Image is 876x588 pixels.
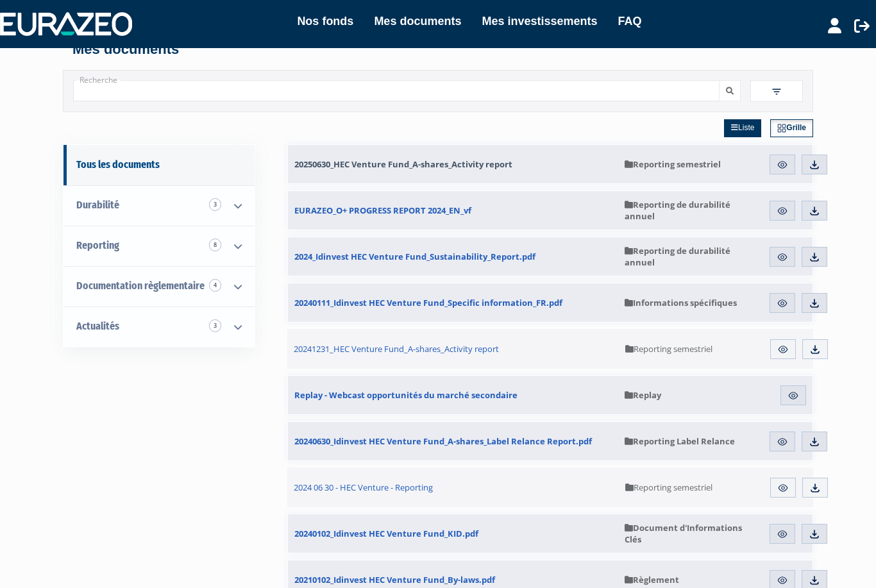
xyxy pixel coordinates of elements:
[288,376,618,415] a: Replay - Webcast opportunités du marché secondaire
[777,437,788,448] img: eye.svg
[625,159,721,171] span: Reporting semestriel
[374,12,461,30] a: Mes documents
[288,192,618,230] a: EURAZEO_O+ PROGRESS REPORT 2024_EN_vf
[294,251,535,263] span: 2024_Idinvest HEC Venture Fund_Sustainability_Report.pdf
[73,81,720,102] input: Recherche
[63,307,255,348] a: Actualités 3
[777,206,788,217] img: eye.svg
[809,252,820,264] img: download.svg
[209,280,221,292] span: 4
[809,437,820,448] img: download.svg
[777,344,789,356] img: eye.svg
[777,160,788,171] img: eye.svg
[809,206,820,217] img: download.svg
[72,42,804,58] h4: Mes documents
[625,575,679,586] span: Règlement
[809,160,820,171] img: download.svg
[771,87,782,98] img: filter.svg
[777,483,789,494] img: eye.svg
[287,468,619,508] a: 2024 06 30 - HEC Venture - Reporting
[625,344,712,355] span: Reporting semestriel
[809,344,821,356] img: download.svg
[770,120,813,138] a: Grille
[76,240,119,252] span: Reporting
[294,436,592,448] span: 20240630_Idinvest HEC Venture Fund_A-shares_Label Relance Report.pdf
[777,252,788,264] img: eye.svg
[625,523,754,546] span: Document d'Informations Clés
[625,246,754,269] span: Reporting de durabilité annuel
[294,159,512,171] span: 20250630_HEC Venture Fund_A-shares_Activity report
[777,298,788,310] img: eye.svg
[288,515,618,553] a: 20240102_Idinvest HEC Venture Fund_KID.pdf
[809,483,821,494] img: download.svg
[76,321,119,333] span: Actualités
[777,529,788,541] img: eye.svg
[209,239,221,252] span: 8
[777,124,786,133] img: grid.svg
[625,390,661,401] span: Replay
[294,205,471,217] span: EURAZEO_O+ PROGRESS REPORT 2024_EN_vf
[63,226,255,267] a: Reporting 8
[482,12,597,30] a: Mes investissements
[625,436,735,448] span: Reporting Label Relance
[287,330,619,369] a: 20241231_HEC Venture Fund_A-shares_Activity report
[294,344,499,355] span: 20241231_HEC Venture Fund_A-shares_Activity report
[777,575,788,587] img: eye.svg
[297,12,353,30] a: Nos fonds
[288,284,618,323] a: 20240111_Idinvest HEC Venture Fund_Specific information_FR.pdf
[618,12,642,30] a: FAQ
[809,298,820,310] img: download.svg
[809,575,820,587] img: download.svg
[288,238,618,276] a: 2024_Idinvest HEC Venture Fund_Sustainability_Report.pdf
[63,186,255,226] a: Durabilité 3
[76,280,205,292] span: Documentation règlementaire
[63,267,255,307] a: Documentation règlementaire 4
[625,298,737,309] span: Informations spécifiques
[294,390,518,401] span: Replay - Webcast opportunités du marché secondaire
[209,320,221,333] span: 3
[288,423,618,461] a: 20240630_Idinvest HEC Venture Fund_A-shares_Label Relance Report.pdf
[625,482,712,494] span: Reporting semestriel
[294,528,478,540] span: 20240102_Idinvest HEC Venture Fund_KID.pdf
[724,120,761,138] a: Liste
[63,146,255,186] a: Tous les documents
[788,391,799,402] img: eye.svg
[294,298,562,309] span: 20240111_Idinvest HEC Venture Fund_Specific information_FR.pdf
[209,199,221,212] span: 3
[294,575,495,586] span: 20210102_Idinvest HEC Venture Fund_By-laws.pdf
[76,199,119,212] span: Durabilité
[809,529,820,541] img: download.svg
[625,199,754,223] span: Reporting de durabilité annuel
[288,146,618,184] a: 20250630_HEC Venture Fund_A-shares_Activity report
[294,482,433,494] span: 2024 06 30 - HEC Venture - Reporting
